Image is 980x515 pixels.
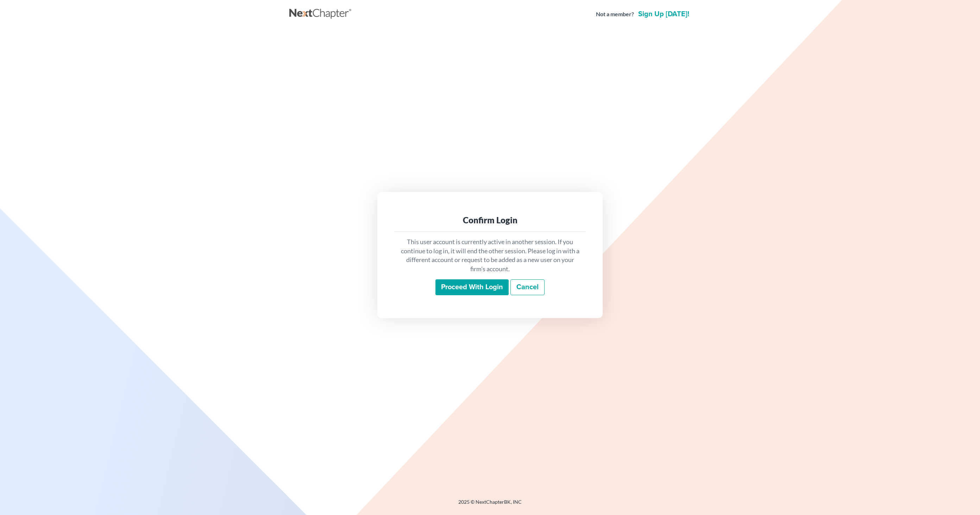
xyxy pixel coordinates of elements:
[435,279,509,296] input: Proceed with login
[596,10,634,18] strong: Not a member?
[289,498,691,511] div: 2025 © NextChapterBK, INC
[510,279,545,296] a: Cancel
[637,11,691,18] a: Sign up [DATE]!
[400,237,580,274] p: This user account is currently active in another session. If you continue to log in, it will end ...
[400,215,580,226] div: Confirm Login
